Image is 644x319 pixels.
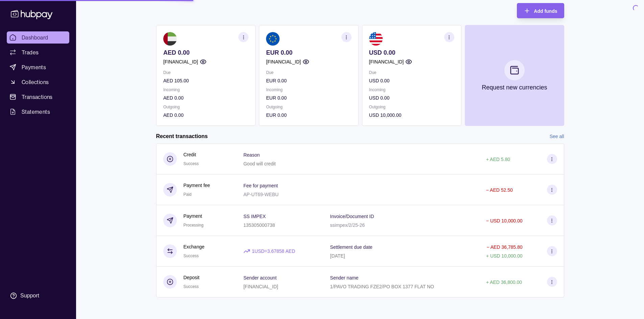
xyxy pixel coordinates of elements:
p: AED 0.00 [163,49,248,56]
p: [FINANCIAL_ID] [369,58,404,65]
p: EUR 0.00 [266,94,351,102]
p: Outgoing [163,103,248,111]
p: Deposit [184,274,199,281]
p: Incoming [266,86,351,94]
button: Add funds [517,3,564,18]
p: Due [266,69,351,76]
p: Outgoing [369,103,454,111]
div: Support [20,292,39,299]
a: Statements [7,106,69,118]
img: us [369,32,382,46]
button: Request new currencies [464,25,564,126]
p: Credit [184,151,199,158]
a: Transactions [7,91,69,103]
p: AED 0.00 [163,111,248,119]
p: USD 0.00 [369,49,454,56]
p: Payment fee [184,182,210,189]
p: Fee for payment [243,183,278,188]
p: [FINANCIAL_ID] [243,284,278,289]
img: eu [266,32,280,46]
p: 135305000738 [243,222,275,228]
p: Due [163,69,248,76]
p: Outgoing [266,103,351,111]
p: 1 USD = 3.67858 AED [252,247,295,255]
p: Due [369,69,454,76]
span: Collections [22,78,49,86]
a: Dashboard [7,31,69,44]
a: See all [550,133,564,140]
p: − AED 36,785.80 [486,244,522,250]
p: + USD 10,000.00 [486,253,523,259]
p: − USD 10,000.00 [486,218,523,223]
p: Sender name [330,275,358,281]
p: AP-UT69-WEBU [243,192,279,197]
p: Invoice/Document ID [330,214,374,219]
span: Processing [184,223,204,228]
a: Trades [7,46,69,58]
p: Good will credit [243,161,276,166]
p: [DATE] [330,253,345,259]
p: [FINANCIAL_ID] [266,58,301,65]
p: 1/PAVO TRADING FZE2/PO BOX 1377 FLAT NO [330,284,434,289]
span: Success [184,254,199,258]
span: Payments [22,63,46,71]
p: USD 0.00 [369,94,454,102]
span: Paid [184,192,192,197]
p: Request new currencies [482,84,547,91]
p: EUR 0.00 [266,49,351,56]
p: Exchange [184,243,205,250]
p: Incoming [163,86,248,94]
img: ae [163,32,177,46]
p: + AED 36,800.00 [486,280,522,285]
span: Success [184,161,199,166]
p: + AED 5.80 [486,157,510,162]
a: Payments [7,61,69,73]
span: Dashboard [22,33,48,42]
p: USD 10,000.00 [369,111,454,119]
span: Success [184,284,199,289]
span: Add funds [534,8,557,14]
p: USD 0.00 [369,77,454,84]
span: Statements [22,108,50,116]
p: Reason [243,152,260,158]
p: SS IMPEX [243,214,266,219]
p: AED 105.00 [163,77,248,84]
p: [FINANCIAL_ID] [163,58,198,65]
span: Trades [22,48,39,56]
p: EUR 0.00 [266,111,351,119]
a: Support [7,289,69,303]
a: Collections [7,76,69,88]
p: Settlement due date [330,244,372,250]
p: EUR 0.00 [266,77,351,84]
span: Transactions [22,93,53,101]
p: Incoming [369,86,454,94]
p: ssimpex/2/25-26 [330,222,365,228]
p: Payment [184,212,204,220]
p: − AED 52.50 [486,187,513,193]
h2: Recent transactions [156,133,208,140]
p: Sender account [243,275,277,281]
p: AED 0.00 [163,94,248,102]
